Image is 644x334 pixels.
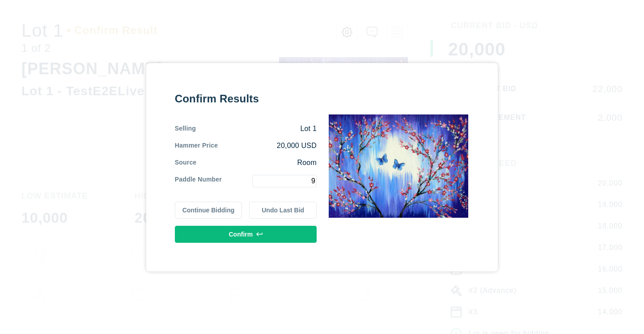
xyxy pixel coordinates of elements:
button: Undo Last Bid [249,202,317,219]
div: Confirm Results [175,92,317,106]
div: Hammer Price [175,141,218,151]
button: Continue Bidding [175,202,242,219]
div: Room [196,158,317,168]
div: 20,000 USD [218,141,317,151]
div: Selling [175,124,196,134]
div: Lot 1 [196,124,317,134]
div: Source [175,158,197,168]
div: Paddle Number [175,175,222,187]
button: Confirm [175,226,317,243]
